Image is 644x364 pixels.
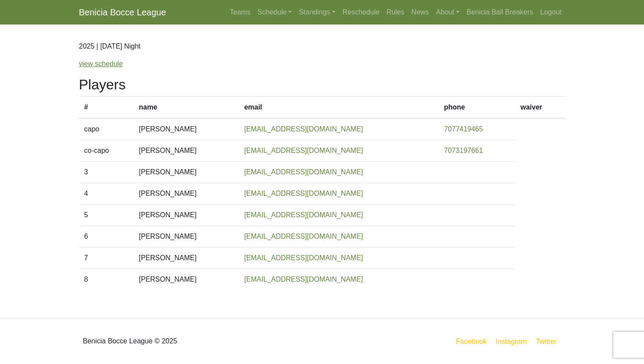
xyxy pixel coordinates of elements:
td: [PERSON_NAME] [134,162,239,183]
h2: Players [79,76,565,93]
p: 2025 | [DATE] Night [79,41,565,52]
th: waiver [515,97,565,119]
a: 7073197661 [444,147,483,154]
a: [EMAIL_ADDRESS][DOMAIN_NAME] [244,168,363,176]
th: name [134,97,239,119]
td: 4 [79,183,134,205]
td: [PERSON_NAME] [134,205,239,226]
th: email [239,97,439,119]
td: co-capo [79,140,134,162]
td: [PERSON_NAME] [134,140,239,162]
th: # [79,97,134,119]
div: Benicia Bocce League © 2025 [72,325,322,357]
td: [PERSON_NAME] [134,226,239,247]
a: Twitter [534,336,563,347]
a: Reschedule [339,4,383,21]
a: Facebook [454,336,488,347]
a: 7077419465 [444,125,483,133]
a: About [432,4,463,21]
td: [PERSON_NAME] [134,247,239,269]
a: [EMAIL_ADDRESS][DOMAIN_NAME] [244,233,363,240]
a: [EMAIL_ADDRESS][DOMAIN_NAME] [244,211,363,219]
a: [EMAIL_ADDRESS][DOMAIN_NAME] [244,276,363,283]
a: Benicia Bocce League [79,4,166,21]
a: Standings [295,4,339,21]
td: 8 [79,269,134,290]
a: [EMAIL_ADDRESS][DOMAIN_NAME] [244,254,363,262]
a: [EMAIL_ADDRESS][DOMAIN_NAME] [244,147,363,154]
td: 3 [79,162,134,183]
td: [PERSON_NAME] [134,183,239,205]
td: 6 [79,226,134,247]
a: view schedule [79,60,123,67]
a: [EMAIL_ADDRESS][DOMAIN_NAME] [244,125,363,133]
a: Benicia Ball Breakers [463,4,537,21]
a: Logout [537,4,565,21]
a: Instagram [494,336,528,347]
a: [EMAIL_ADDRESS][DOMAIN_NAME] [244,190,363,197]
a: Rules [383,4,408,21]
a: News [408,4,432,21]
td: capo [79,118,134,140]
td: [PERSON_NAME] [134,118,239,140]
a: Schedule [254,4,296,21]
td: 7 [79,247,134,269]
td: 5 [79,205,134,226]
a: Teams [226,4,254,21]
td: [PERSON_NAME] [134,269,239,290]
th: phone [439,97,515,119]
